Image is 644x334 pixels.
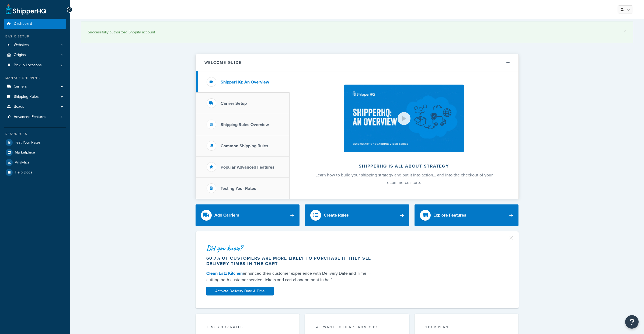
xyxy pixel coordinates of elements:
a: Dashboard [4,19,66,29]
a: Websites1 [4,40,66,50]
li: Pickup Locations [4,60,66,70]
h3: Shipping Rules Overview [221,122,269,127]
h2: ShipperHQ is all about strategy [304,164,504,169]
a: Analytics [4,158,66,167]
div: enhanced their customer experience with Delivery Date and Time — cutting both customer service ti... [206,270,377,283]
span: Origins [14,53,26,57]
span: 2 [61,63,62,68]
p: we want to hear from you [316,325,398,329]
div: Explore Features [433,211,466,219]
div: Basic Setup [4,34,66,39]
div: Resources [4,132,66,136]
a: Create Rules [305,204,409,226]
span: Test Your Rates [15,140,41,145]
h2: Welcome Guide [204,61,242,65]
a: Marketplace [4,148,66,157]
span: Dashboard [14,22,32,26]
div: 60.7% of customers are more likely to purchase if they see delivery times in the cart [206,256,377,266]
img: ShipperHQ is all about strategy [344,85,464,152]
div: Did you know? [206,244,377,252]
h3: Carrier Setup [221,101,247,106]
div: Test your rates [206,325,289,331]
span: Marketplace [15,150,35,155]
li: Origins [4,50,66,60]
h3: Common Shipping Rules [221,144,268,148]
div: Your Plan [425,325,508,331]
h3: Testing Your Rates [221,186,256,191]
a: Activate Delivery Date & Time [206,287,274,295]
span: Help Docs [15,170,32,175]
div: Create Rules [324,211,349,219]
h3: ShipperHQ: An Overview [221,80,269,85]
a: × [624,29,626,33]
a: Boxes [4,102,66,112]
a: Test Your Rates [4,138,66,147]
a: Shipping Rules [4,92,66,102]
span: Shipping Rules [14,95,39,99]
a: Carriers [4,82,66,92]
a: Pickup Locations2 [4,60,66,70]
span: Pickup Locations [14,63,42,68]
span: Analytics [15,160,30,165]
div: Successfully authorized Shopify account [88,29,626,36]
span: Carriers [14,84,27,89]
span: 1 [61,53,62,57]
span: 4 [61,115,62,119]
li: Websites [4,40,66,50]
a: Explore Features [415,204,519,226]
span: Websites [14,43,29,47]
span: 1 [61,43,62,47]
a: Clean Eatz Kitchen [206,270,243,276]
span: Advanced Features [14,115,46,119]
span: Boxes [14,105,24,109]
button: Open Resource Center [625,315,639,329]
a: Advanced Features4 [4,112,66,122]
div: Manage Shipping [4,76,66,80]
h3: Popular Advanced Features [221,165,274,170]
button: Welcome Guide [196,54,518,71]
li: Advanced Features [4,112,66,122]
div: Add Carriers [214,211,239,219]
a: Help Docs [4,168,66,177]
span: Learn how to build your shipping strategy and put it into action… and into the checkout of your e... [315,172,493,186]
a: Add Carriers [196,204,300,226]
a: Origins1 [4,50,66,60]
